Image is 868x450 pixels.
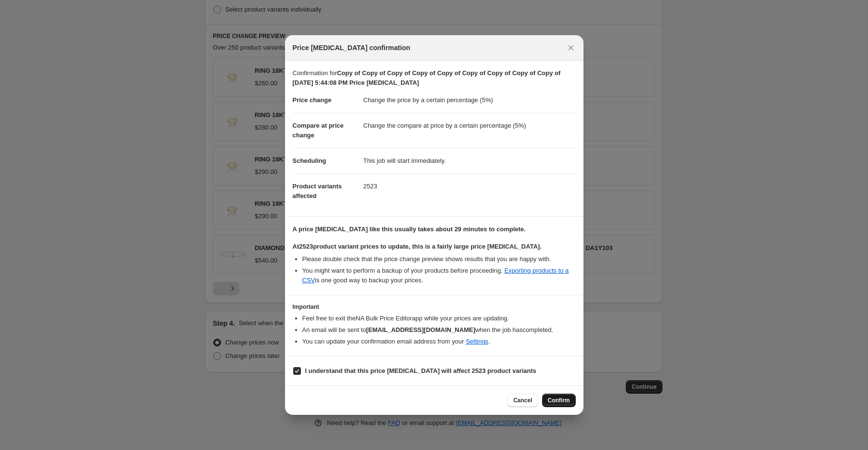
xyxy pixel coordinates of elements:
p: Confirmation for [293,68,576,88]
dd: 2523 [363,173,576,199]
span: Cancel [513,397,532,404]
b: A price [MEDICAL_DATA] like this usually takes about 29 minutes to complete. [293,225,526,233]
dd: This job will start immediately. [363,148,576,173]
span: Confirm [548,397,570,404]
li: An email will be sent to when the job has completed . [302,325,576,335]
span: Product variants affected [293,183,342,199]
a: Settings [466,338,488,345]
b: I understand that this price [MEDICAL_DATA] will affect 2523 product variants [305,367,537,374]
b: Copy of Copy of Copy of Copy of Copy of Copy of Copy of Copy of Copy of [DATE] 5:44:08 PM Price [... [293,69,561,86]
dd: Change the price by a certain percentage (5%) [363,88,576,113]
span: Compare at price change [293,122,344,139]
h3: Important [293,303,576,311]
span: Scheduling [293,157,326,164]
b: [EMAIL_ADDRESS][DOMAIN_NAME] [366,326,475,333]
li: You might want to perform a backup of your products before proceeding. is one good way to backup ... [302,266,576,285]
span: Price change [293,96,332,104]
li: Please double check that the price change preview shows results that you are happy with. [302,254,576,264]
li: You can update your confirmation email address from your . [302,337,576,346]
button: Cancel [507,394,538,407]
b: At 2523 product variant prices to update, this is a fairly large price [MEDICAL_DATA]. [293,243,542,250]
button: Close [564,41,578,54]
span: Price [MEDICAL_DATA] confirmation [293,43,411,53]
li: Feel free to exit the NA Bulk Price Editor app while your prices are updating. [302,314,576,323]
button: Confirm [542,394,576,407]
dd: Change the compare at price by a certain percentage (5%) [363,113,576,138]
